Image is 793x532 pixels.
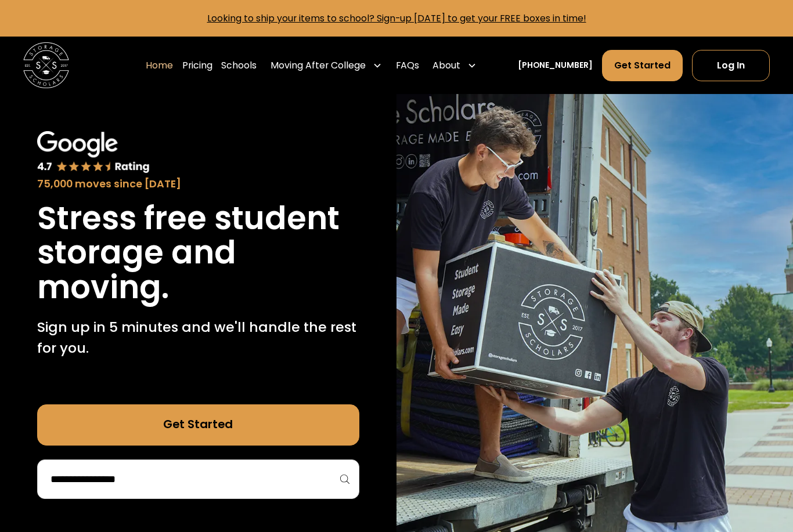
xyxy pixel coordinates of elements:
[692,50,770,81] a: Log In
[37,404,359,446] a: Get Started
[37,201,359,306] h1: Stress free student storage and moving.
[602,50,683,81] a: Get Started
[37,176,359,192] div: 75,000 moves since [DATE]
[396,49,419,81] a: FAQs
[266,49,387,81] div: Moving After College
[23,42,69,88] img: Storage Scholars main logo
[23,42,69,88] a: home
[428,49,481,81] div: About
[432,59,460,73] div: About
[271,59,366,73] div: Moving After College
[207,12,586,25] a: Looking to ship your items to school? Sign-up [DATE] to get your FREE boxes in time!
[146,49,173,81] a: Home
[221,49,257,81] a: Schools
[37,131,150,174] img: Google 4.7 star rating
[518,59,593,71] a: [PHONE_NUMBER]
[37,317,359,358] p: Sign up in 5 minutes and we'll handle the rest for you.
[182,49,212,81] a: Pricing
